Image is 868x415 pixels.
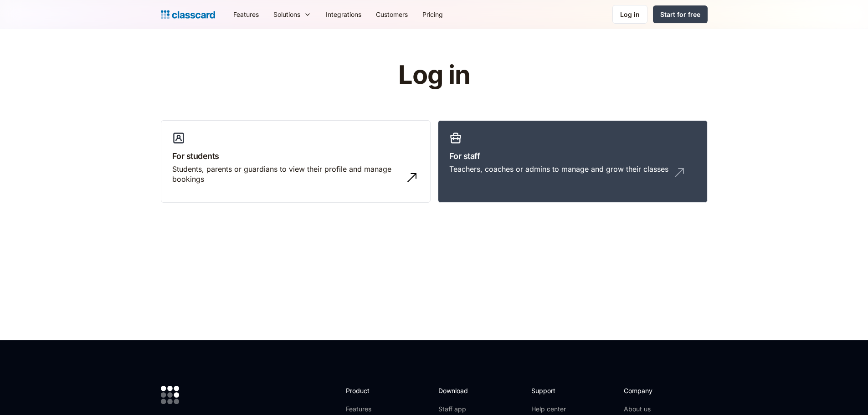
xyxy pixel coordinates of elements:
[438,405,476,414] a: Staff app
[624,405,684,414] a: About us
[273,10,300,19] div: Solutions
[161,120,431,203] a: For studentsStudents, parents or guardians to view their profile and manage bookings
[449,164,668,174] div: Teachers, coaches or admins to manage and grow their classes
[612,5,647,24] a: Log in
[653,5,708,23] a: Start for free
[346,405,395,414] a: Features
[266,4,318,25] div: Solutions
[660,10,700,19] div: Start for free
[226,4,266,25] a: Features
[369,4,415,25] a: Customers
[289,61,579,89] h1: Log in
[438,120,708,203] a: For staffTeachers, coaches or admins to manage and grow their classes
[172,164,401,184] div: Students, parents or guardians to view their profile and manage bookings
[531,386,568,395] h2: Support
[624,386,684,395] h2: Company
[620,10,640,19] div: Log in
[415,4,450,25] a: Pricing
[438,386,476,395] h2: Download
[161,8,215,21] a: Logo
[449,150,696,162] h3: For staff
[172,150,419,162] h3: For students
[318,4,369,25] a: Integrations
[531,405,568,414] a: Help center
[346,386,395,395] h2: Product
